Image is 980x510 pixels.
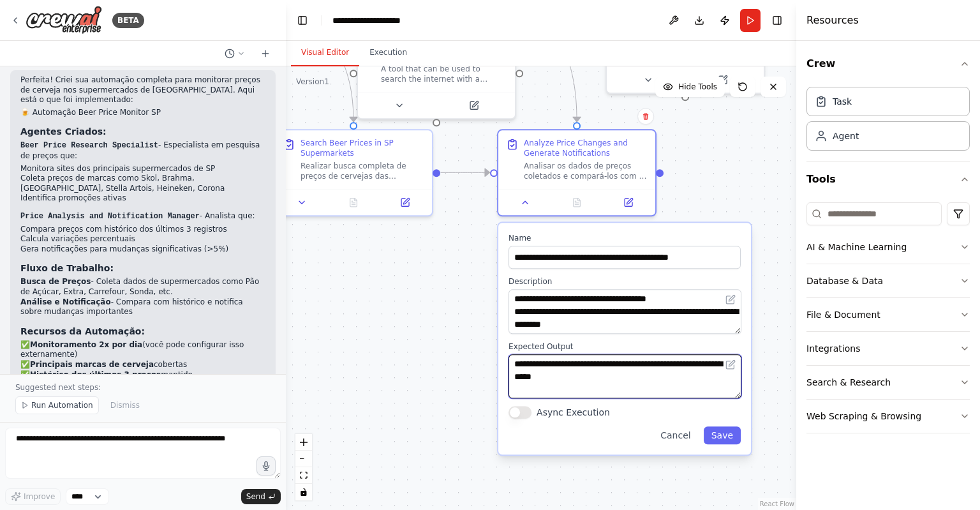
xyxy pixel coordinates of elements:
div: Agent [833,130,859,142]
button: Open in side panel [687,72,759,87]
button: File & Document [806,298,970,331]
button: Open in side panel [606,195,650,210]
label: Async Execution [537,406,610,419]
li: Compara preços com histórico dos últimos 3 registros [20,225,265,235]
button: Start a new chat [255,46,276,61]
button: No output available [550,195,604,210]
p: Suggested next steps: [15,382,271,393]
button: No output available [327,195,381,210]
li: - Coleta dados de supermercados como Pão de Açúcar, Extra, Carrefour, Sonda, etc. [20,277,265,297]
div: Analyze Price Changes and Generate Notifications [524,138,648,158]
button: Open in editor [723,292,738,307]
p: - Especialista em pesquisa de preços que: [20,140,265,161]
p: - Analista que: [20,211,265,222]
h2: 🍺 Automação Beer Price Monitor SP [20,108,265,118]
strong: Principais marcas de cerveja [30,360,154,369]
img: Logo [26,6,102,34]
p: ✅ (você pode configurar isso externamente) ✅ cobertas ✅ mantido ✅ com marca, embalagem e variação... [20,340,265,420]
button: Visual Editor [291,40,359,66]
div: Analisar os dados de preços coletados e compará-los com o histórico dos últimos 3 registros de pr... [524,161,648,181]
li: - Compara com histórico e notifica sobre mudanças importantes [20,297,265,317]
h4: Resources [806,13,859,28]
div: Task [833,95,852,108]
strong: Análise e Notificação [20,297,111,306]
strong: Busca de Preços [20,277,91,286]
button: fit view [295,467,312,484]
span: Dismiss [110,400,140,410]
li: Identifica promoções ativas [20,193,265,204]
button: Save [704,426,741,444]
div: Search Beer Prices in SP SupermarketsRealizar busca completa de preços de cervejas das principais... [274,129,433,216]
code: Beer Price Research Specialist [20,141,158,150]
p: Perfeita! Criei sua automação completa para monitorar preços de cerveja nos supermercados de [GEO... [20,75,265,105]
span: Send [246,491,265,502]
button: Delete node [637,108,654,124]
button: zoom in [295,434,312,451]
a: React Flow attribution [760,500,794,507]
button: Hide left sidebar [293,11,311,29]
button: toggle interactivity [295,484,312,500]
div: Analyze Price Changes and Generate NotificationsAnalisar os dados de preços coletados e compará-l... [497,129,657,216]
strong: Monitoramento 2x por dia [30,340,142,349]
strong: Histórico dos últimos 3 preços [30,370,161,379]
div: Tools [806,197,970,444]
strong: Fluxo de Trabalho: [20,263,114,273]
button: Click to speak your automation idea [256,456,276,476]
button: Open in side panel [438,98,510,113]
button: Crew [806,46,970,82]
button: Integrations [806,332,970,365]
li: Coleta preços de marcas como Skol, Brahma, [GEOGRAPHIC_DATA], Stella Artois, Heineken, Corona [20,174,265,193]
div: React Flow controls [295,434,312,500]
button: Web Scraping & Browsing [806,400,970,433]
button: Open in editor [723,357,738,372]
div: A tool that can be used to search the internet with a search_query. Supports different search typ... [381,64,507,84]
li: Monitora sites dos principais supermercados de SP [20,164,265,174]
label: Name [509,233,741,243]
div: SerperDevToolA tool that can be used to search the internet with a search_query. Supports differe... [357,27,516,119]
li: Gera notificações para mudanças significativas (>5%) [20,244,265,255]
span: Run Automation [31,400,93,410]
button: Hide Tools [655,77,725,97]
strong: Agentes Criados: [20,126,107,137]
button: Improve [5,488,61,505]
span: Improve [24,491,55,502]
button: Cancel [653,426,698,444]
nav: breadcrumb [332,14,421,27]
code: Price Analysis and Notification Manager [20,212,200,221]
label: Expected Output [509,341,741,352]
button: Open in side panel [383,195,427,210]
button: Run Automation [15,396,99,414]
button: Send [241,489,281,504]
div: Crew [806,82,970,161]
button: Dismiss [104,396,146,414]
span: Hide Tools [678,82,717,92]
div: Search Beer Prices in SP Supermarkets [301,138,424,158]
div: Realizar busca completa de preços de cervejas das principais marcas ({marcas_cerveja}) nos superm... [301,161,424,181]
button: Tools [806,161,970,197]
button: Execution [359,40,417,66]
button: AI & Machine Learning [806,230,970,264]
button: Search & Research [806,366,970,399]
button: Database & Data [806,264,970,297]
div: BETA [112,13,144,28]
button: Switch to previous chat [219,46,250,61]
button: Hide right sidebar [768,11,786,29]
div: Version 1 [296,77,329,87]
g: Edge from 21714681-be86-4040-a7fc-67e8a6a76f1a to c4191053-bade-4faf-8619-bfa2f7472157 [440,166,489,179]
strong: Recursos da Automação: [20,326,145,336]
button: zoom out [295,451,312,467]
li: Calcula variações percentuais [20,234,265,244]
label: Description [509,276,741,287]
